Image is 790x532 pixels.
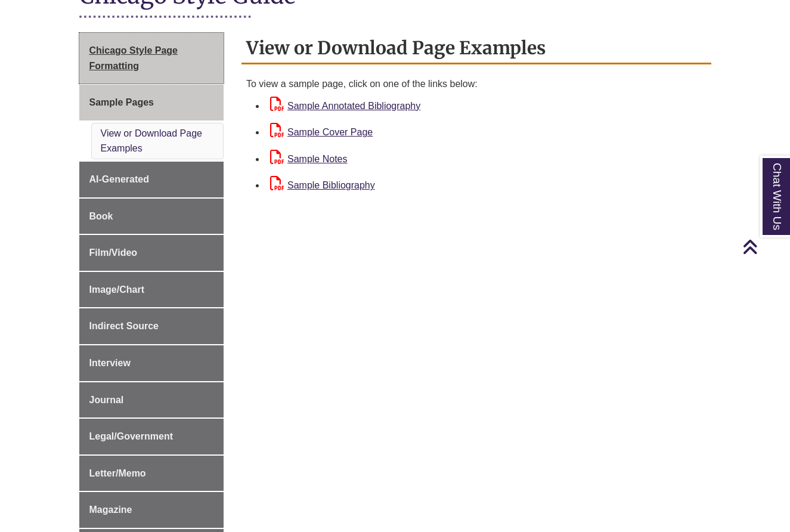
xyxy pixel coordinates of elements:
span: Journal [89,395,124,405]
a: View or Download Page Examples [101,128,202,154]
a: Book [79,199,224,234]
span: Indirect Source [89,321,159,331]
a: Letter/Memo [79,456,224,491]
span: Magazine [89,505,132,515]
h2: View or Download Page Examples [241,33,711,64]
span: Legal/Government [89,431,173,441]
span: Book [89,211,113,221]
a: Journal [79,382,224,418]
a: Film/Video [79,235,224,271]
a: Sample Cover Page [270,127,373,137]
a: Sample Bibliography [270,180,375,190]
a: Sample Notes [270,154,348,164]
div: To view a sample page, click on one of the links below: [246,76,707,92]
span: Sample Pages [89,97,154,107]
span: Interview [89,358,131,368]
span: Chicago Style Page Formatting [89,45,178,71]
span: Film/Video [89,248,138,258]
a: Magazine [79,492,224,528]
a: Image/Chart [79,272,224,308]
a: Chicago Style Page Formatting [79,33,224,83]
a: AI-Generated [79,162,224,197]
span: Image/Chart [89,284,144,295]
a: Interview [79,345,224,381]
span: AI-Generated [89,174,149,184]
a: Sample Pages [79,85,224,120]
a: Legal/Government [79,419,224,454]
a: Indirect Source [79,308,224,344]
a: Back to Top [742,239,787,255]
span: Letter/Memo [89,468,146,478]
a: Sample Annotated Bibliography [270,101,420,111]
